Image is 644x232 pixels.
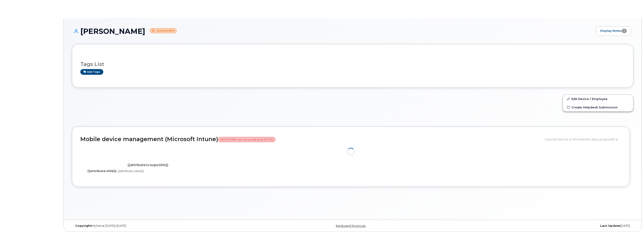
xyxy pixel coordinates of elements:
label: {{attribute.title}}: [87,169,117,173]
span: MDM Profile has not synced since [DATE] [218,137,275,142]
a: Edit Device / Employee [563,95,633,103]
h3: Tags List [80,61,625,67]
a: Display Notes1 [596,26,631,36]
h1: [PERSON_NAME] [72,27,594,35]
a: Create Helpdesk Submission [563,103,633,111]
div: [DATE] [446,224,633,228]
span: 1 [622,29,627,33]
small: Suspended [150,28,177,33]
div: MyServe [DATE]–[DATE] [72,224,259,228]
a: Keyboard Shortcuts [336,224,366,227]
h2: Mobile device management (Microsoft Intune) [80,136,541,142]
span: {{attribute.value}} [118,169,144,173]
div: Data fetched at {{ VM.mdmInfo.data.updatedAt }} [545,135,621,144]
h4: {{attributeGroups.title}} [84,163,212,167]
strong: Last Update [600,224,620,227]
strong: Copyright [75,224,92,227]
a: Add tags [80,69,103,75]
